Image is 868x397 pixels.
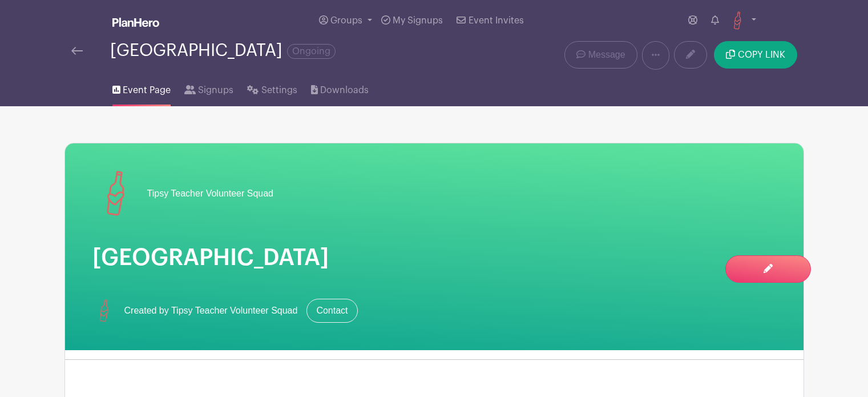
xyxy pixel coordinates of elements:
span: Event Page [123,83,171,97]
span: Message [588,48,625,62]
a: Signups [184,70,233,106]
span: Created by Tipsy Teacher Volunteer Squad [124,304,298,318]
a: Downloads [311,70,369,106]
div: [GEOGRAPHIC_DATA] [110,41,336,60]
button: COPY LINK [714,41,797,69]
img: logo_white-6c42ec7e38ccf1d336a20a19083b03d10ae64f83f12c07503d8b9e83406b4c7d.svg [112,18,159,27]
img: square%20logo.png [728,11,746,30]
span: Event Invites [469,16,524,25]
a: Event Page [112,70,171,106]
span: Groups [330,16,362,25]
img: back-arrow-29a5d9b10d5bd6ae65dc969a981735edf675c4d7a1fe02e03b50dbd4ba3cdb55.svg [71,47,83,55]
span: COPY LINK [738,50,785,59]
span: My Signups [393,16,443,25]
span: Signups [198,83,233,97]
img: square%20logo.png [92,299,115,322]
img: square%20logo.png [92,171,138,216]
a: Message [564,41,637,69]
a: Contact [306,299,357,323]
span: Ongoing [287,44,336,59]
span: Downloads [320,83,369,97]
span: Tipsy Teacher Volunteer Squad [147,187,273,200]
a: Settings [247,70,297,106]
span: Settings [261,83,297,97]
h1: [GEOGRAPHIC_DATA] [92,244,776,271]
